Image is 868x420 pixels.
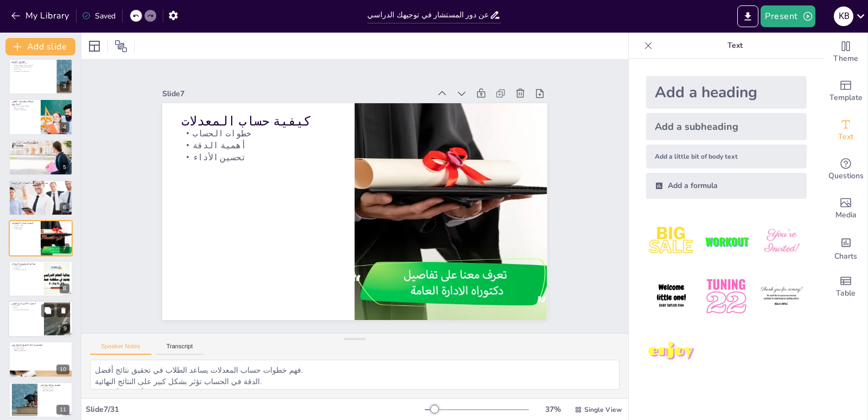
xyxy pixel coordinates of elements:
[12,147,69,149] p: التخصصات التقنية
[9,99,73,135] div: 4
[12,60,54,64] p: مقدمة العرض
[824,33,867,72] div: Change the overall theme
[835,209,857,221] span: Media
[12,68,54,70] p: بناء الثقة
[41,304,54,317] button: Duplicate Slide
[824,189,867,228] div: Add images, graphics, shapes or video
[12,184,69,186] p: توزيع المعاملات
[829,92,863,104] span: Template
[828,170,864,182] span: Questions
[114,40,127,53] span: Position
[9,382,73,418] div: 11
[12,347,69,349] p: أهمية التصميم
[12,141,69,144] p: الفروع والشعب الدراسية
[41,386,69,388] p: نشاطات تفاعلية
[834,5,853,27] button: K B
[833,53,858,65] span: Theme
[9,341,73,377] div: 10
[86,37,103,55] div: Layout
[646,113,807,140] div: Add a subheading
[701,216,751,267] img: 2.jpeg
[646,216,697,267] img: 1.jpeg
[9,140,73,175] div: 5
[11,305,41,307] p: الالتزام
[367,7,490,23] input: Insert title
[60,203,69,212] div: 6
[187,122,341,150] p: أهمية الدقة
[12,143,69,146] p: تنوع الفروع
[60,122,69,132] div: 4
[12,186,69,188] p: تأثير المعدلات
[12,262,41,265] p: نصائح للتفوق والنجاح
[186,134,340,162] p: تحسين الأداء
[11,309,41,311] p: التغلب على التحديات
[12,226,37,228] p: أهمية الدقة
[646,173,807,199] div: Add a formula
[57,304,70,317] button: Delete Slide
[701,271,751,322] img: 5.jpeg
[756,216,807,267] img: 3.jpeg
[11,307,41,309] p: الصبر
[761,5,815,27] button: Present
[646,327,697,377] img: 7.jpeg
[12,265,41,267] p: تنظيم الوقت
[82,11,116,21] div: Saved
[156,343,204,355] button: Transcript
[12,70,54,72] p: اتخاذ قرارات مستنيرة
[90,343,151,355] button: Speaker Notes
[12,107,37,109] p: أهمية المرحلة
[60,82,69,91] div: 3
[540,404,566,415] div: 37 %
[60,284,69,293] div: 8
[838,131,853,143] span: Text
[12,222,37,225] p: كيفية حساب المعدلات
[737,5,758,27] button: Export to PowerPoint
[12,146,69,148] p: أهمية الاختيار
[12,224,37,227] p: خطوات الحساب
[584,405,622,414] span: Single View
[12,64,54,66] p: الخيارات الدراسية متعددة
[646,271,697,322] img: 4.jpeg
[8,7,74,24] button: My Library
[56,365,69,374] div: 10
[834,7,853,26] div: K B
[756,271,807,322] img: 6.jpeg
[12,100,37,106] p: هيكلة وطبيعة الطور الثانوي
[824,228,867,267] div: Add charts and graphs
[56,405,69,415] div: 11
[86,404,425,415] div: Slide 7 / 31
[5,38,75,55] button: Add slide
[12,109,37,111] p: التخصصات المتاحة
[11,302,41,305] p: أهمية الالتزام والصبر
[41,384,69,387] p: تصميم نشاط تفاعلي
[41,388,69,390] p: تعزيز المشاركة
[12,66,54,68] p: أهمية المرحلة الثانوية
[9,220,73,256] div: 7
[12,268,41,271] p: الصبر والمثابرة
[41,390,69,392] p: تطبيق المعرفة
[60,162,69,172] div: 5
[12,181,69,185] p: مواقيت ومعاملات المواد الدراسية
[12,267,41,269] p: الالتزام
[12,346,69,348] p: محتوى الشرائح
[824,111,867,150] div: Add text boxes
[60,324,70,334] div: 9
[646,145,807,168] div: Add a little bit of body text
[834,250,857,262] span: Charts
[8,300,73,337] div: 9
[824,72,867,111] div: Add ready made slides
[12,228,37,230] p: تحسين الأداء
[836,287,856,299] span: Table
[12,343,69,346] p: تصميم شرائح العرض التقديمي
[646,76,807,109] div: Add a heading
[12,62,54,64] p: دور المستشار حيوي
[657,33,813,59] p: Text
[12,105,37,108] p: هيكلة الطور الثانوي
[90,360,620,390] textarea: فهم خطوات حساب المعدلات يساعد الطلاب في تحقيق نتائج أفضل. الدقة في الحساب تؤثر بشكل كبير على النت...
[9,59,73,95] div: 3
[12,349,69,352] p: التفاعل مع الطلاب
[189,95,344,129] p: كيفية حساب المعدلات
[824,150,867,189] div: Get real-time input from your audience
[9,261,73,297] div: 8
[189,110,343,138] p: خطوات الحساب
